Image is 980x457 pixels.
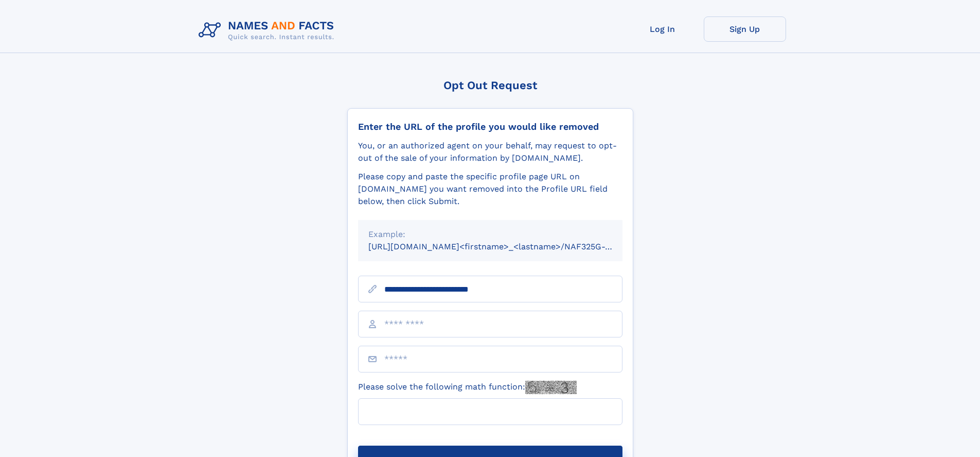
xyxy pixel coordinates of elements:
div: You, or an authorized agent on your behalf, may request to opt-out of the sale of your informatio... [358,140,622,164]
a: Sign Up [704,16,786,42]
div: Please copy and paste the specific profile page URL on [DOMAIN_NAME] you want removed into the Pr... [358,171,622,208]
div: Example: [368,228,612,241]
div: Opt Out Request [347,79,633,92]
a: Log In [621,16,704,42]
label: Please solve the following math function: [358,381,577,394]
div: Enter the URL of the profile you would like removed [358,121,622,132]
img: Logo Names and Facts [194,16,343,44]
small: [URL][DOMAIN_NAME]<firstname>_<lastname>/NAF325G-xxxxxxxx [368,242,642,251]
